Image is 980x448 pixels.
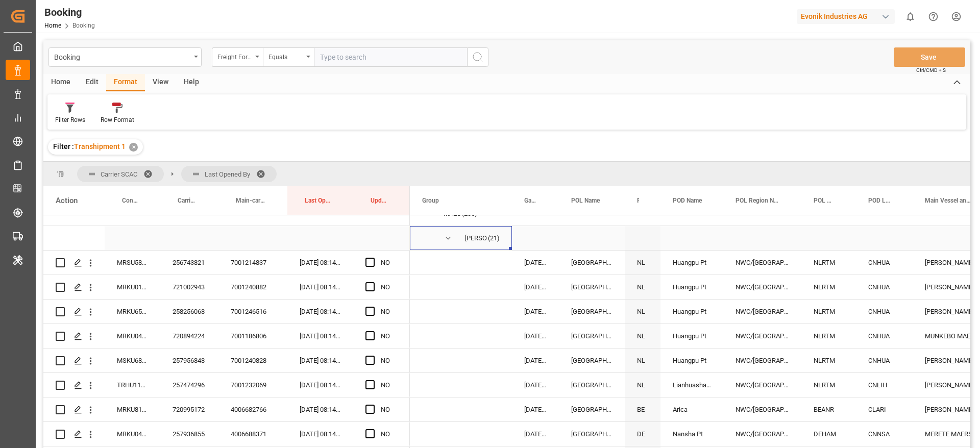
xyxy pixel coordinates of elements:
[660,251,723,275] div: Huangpu Pt
[559,373,625,397] div: [GEOGRAPHIC_DATA]
[160,300,218,323] div: 258256068
[801,422,856,446] div: DEHAM
[512,373,559,397] div: [DATE] 07:39:00
[212,47,263,67] button: open menu
[797,7,899,26] button: Evonik Industries AG
[160,324,218,348] div: 720894224
[106,74,145,91] div: Format
[916,66,946,74] span: Ctrl/CMD + S
[44,5,95,20] div: Booking
[422,197,439,204] span: Group
[176,74,207,91] div: Help
[571,197,600,204] span: POL Name
[723,324,801,348] div: NWC/[GEOGRAPHIC_DATA] [GEOGRAPHIC_DATA] / [GEOGRAPHIC_DATA]
[145,74,176,91] div: View
[43,349,410,373] div: Press SPACE to select this row.
[625,251,660,275] div: NL
[559,397,625,421] div: [GEOGRAPHIC_DATA]
[559,275,625,299] div: [GEOGRAPHIC_DATA]
[287,373,353,397] div: [DATE] 08:14:53
[218,349,287,372] div: 7001240828
[74,142,126,151] span: Transhipment 1
[371,197,388,204] span: Update Last Opened By
[160,422,218,446] div: 257936855
[287,422,353,446] div: [DATE] 08:14:53
[53,142,74,151] span: Filter :
[305,197,332,204] span: Last Opened Date
[43,324,410,349] div: Press SPACE to select this row.
[218,397,287,421] div: 4006682766
[381,398,398,421] div: NO
[736,197,780,204] span: POL Region Name
[236,197,266,204] span: Main-carriage No.
[263,47,314,67] button: open menu
[660,324,723,348] div: Huangpu Pt
[48,47,202,67] button: open menu
[465,227,487,250] div: [PERSON_NAME]
[625,397,660,421] div: BE
[218,275,287,299] div: 7001240882
[801,397,856,421] div: BEANR
[43,300,410,324] div: Press SPACE to select this row.
[723,275,801,299] div: NWC/[GEOGRAPHIC_DATA] [GEOGRAPHIC_DATA] / [GEOGRAPHIC_DATA]
[43,275,410,300] div: Press SPACE to select this row.
[178,197,197,204] span: Carrier Booking No.
[287,349,353,372] div: [DATE] 08:14:53
[637,197,639,204] span: POL Country
[625,275,660,299] div: NL
[105,324,160,348] div: MRKU0446974
[381,374,398,397] div: NO
[625,349,660,372] div: NL
[625,422,660,446] div: DE
[105,422,160,446] div: MRKU0487567
[660,300,723,323] div: Huangpu Pt
[381,276,398,299] div: NO
[723,422,801,446] div: NWC/[GEOGRAPHIC_DATA] [GEOGRAPHIC_DATA] / [GEOGRAPHIC_DATA]
[43,422,410,446] div: Press SPACE to select this row.
[673,197,702,204] span: POD Name
[660,275,723,299] div: Huangpu Pt
[218,422,287,446] div: 4006688371
[160,373,218,397] div: 257474296
[381,325,398,348] div: NO
[101,170,137,178] span: Carrier SCAC
[218,300,287,323] div: 7001246516
[381,251,398,275] div: NO
[801,275,856,299] div: NLRTM
[381,422,398,446] div: NO
[129,143,138,152] div: ✕
[512,397,559,421] div: [DATE] 08:21:00
[856,251,913,275] div: CNHUA
[801,324,856,348] div: NLRTM
[512,300,559,323] div: [DATE] 20:50:00
[723,373,801,397] div: NWC/[GEOGRAPHIC_DATA] [GEOGRAPHIC_DATA] / [GEOGRAPHIC_DATA]
[856,300,913,323] div: CNHUA
[55,115,85,125] div: Filter Rows
[287,397,353,421] div: [DATE] 08:14:53
[287,275,353,299] div: [DATE] 08:14:53
[381,300,398,323] div: NO
[105,397,160,421] div: MRKU8102424
[814,197,835,204] span: POL Locode
[856,373,913,397] div: CNLIH
[856,324,913,348] div: CNHUA
[512,275,559,299] div: [DATE] 20:17:00
[268,50,303,62] div: Equals
[625,324,660,348] div: NL
[797,9,895,24] div: Evonik Industries AG
[801,349,856,372] div: NLRTM
[559,324,625,348] div: [GEOGRAPHIC_DATA]
[899,5,922,28] button: show 0 new notifications
[512,422,559,446] div: [DATE] 16:19:00
[925,197,972,204] span: Main Vessel and Vessel Imo
[105,300,160,323] div: MRKU6503670
[856,349,913,372] div: CNHUA
[105,373,160,397] div: TRHU1138760
[205,170,250,178] span: Last Opened By
[922,5,945,28] button: Help Center
[287,300,353,323] div: [DATE] 08:14:53
[56,196,78,205] div: Action
[488,227,500,250] span: (21)
[105,275,160,299] div: MRKU0142647
[467,47,488,67] button: search button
